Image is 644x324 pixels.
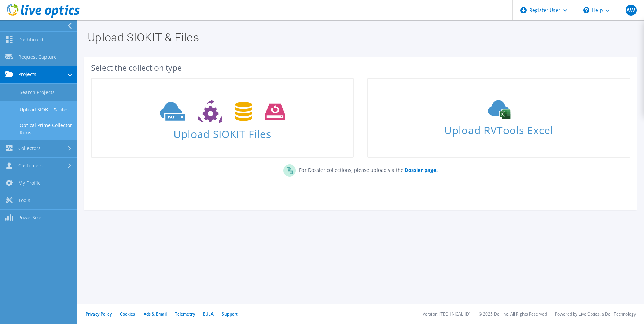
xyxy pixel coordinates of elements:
[479,311,547,317] li: © 2025 Dell Inc. All Rights Reserved
[405,167,438,173] b: Dossier page.
[296,164,438,174] p: For Dossier collections, please upload via the
[144,311,167,317] a: Ads & Email
[120,311,135,317] a: Cookies
[626,5,637,16] span: AW
[368,121,629,136] span: Upload RVTools Excel
[222,311,238,317] a: Support
[367,78,630,158] a: Upload RVTools Excel
[583,7,589,13] svg: \n
[403,167,438,173] a: Dossier page.
[91,78,354,158] a: Upload SIOKIT Files
[88,32,630,43] h1: Upload SIOKIT & Files
[86,311,112,317] a: Privacy Policy
[423,311,471,317] li: Version: [TECHNICAL_ID]
[175,311,195,317] a: Telemetry
[92,125,353,139] span: Upload SIOKIT Files
[203,311,214,317] a: EULA
[91,64,630,71] div: Select the collection type
[555,311,636,317] li: Powered by Live Optics, a Dell Technology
